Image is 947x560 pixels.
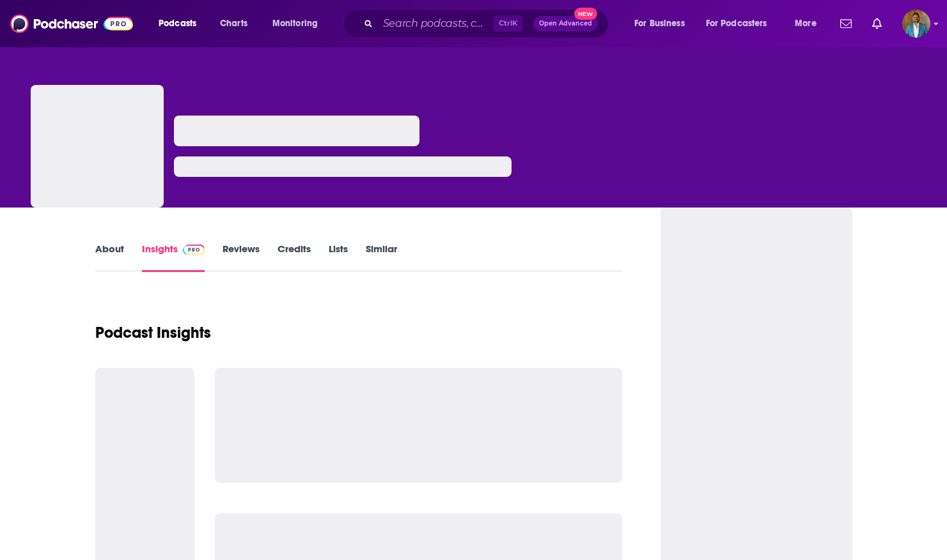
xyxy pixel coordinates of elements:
h1: Podcast Insights [95,323,211,342]
span: Charts [220,15,247,33]
div: Search podcasts, credits, & more... [355,9,621,38]
span: Ctrl K [493,15,523,32]
button: open menu [263,13,334,34]
span: Monitoring [272,15,318,33]
img: User Profile [902,10,930,38]
button: open menu [698,13,786,34]
span: Podcasts [159,15,196,33]
a: About [95,243,124,272]
span: For Business [634,15,685,33]
span: New [574,8,597,20]
a: Reviews [223,243,260,272]
img: Podchaser Pro [183,245,205,255]
span: Open Advanced [539,20,592,27]
a: Show notifications dropdown [867,13,887,34]
input: Search podcasts, credits, & more... [378,13,493,34]
span: More [795,15,817,33]
span: Logged in as smortier42491 [902,10,930,38]
span: For Podcasters [706,15,767,33]
button: open menu [150,13,213,34]
a: Credits [278,243,311,272]
a: Show notifications dropdown [835,13,857,34]
button: open menu [786,13,833,34]
a: InsightsPodchaser Pro [142,243,205,272]
a: Similar [366,243,397,272]
button: Show profile menu [902,10,930,38]
img: Podchaser - Follow, Share and Rate Podcasts [10,11,133,36]
button: Open AdvancedNew [533,16,598,31]
a: Charts [212,13,255,34]
button: open menu [625,13,701,34]
a: Lists [329,243,348,272]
